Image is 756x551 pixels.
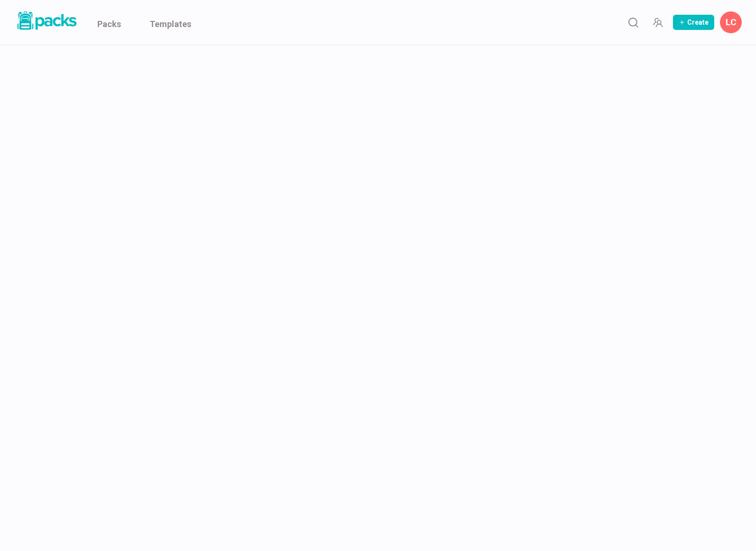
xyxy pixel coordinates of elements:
button: Create Pack [673,15,714,30]
img: Packs logo [14,9,78,32]
button: Search [624,13,643,32]
button: Manage Team Invites [648,13,667,32]
button: Laura Carter [720,11,742,33]
a: Packs logo [14,9,78,35]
